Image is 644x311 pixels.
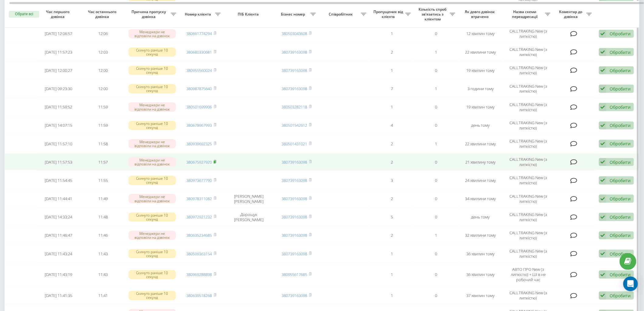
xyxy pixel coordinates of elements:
[81,135,125,152] td: 11:58
[36,263,81,286] td: [DATE] 11:43:19
[36,117,81,134] td: [DATE] 14:07:15
[414,245,458,262] td: 0
[458,135,503,152] td: 22 хвилини тому
[187,104,212,110] a: 380501699906
[414,80,458,97] td: 1
[187,141,212,147] a: 380939692325
[282,214,307,220] a: 380739163098
[610,49,631,55] div: Обробити
[610,104,631,110] div: Обробити
[369,172,414,189] td: 3
[414,117,458,134] td: 0
[81,154,125,171] td: 11:57
[610,141,631,147] div: Обробити
[36,25,81,42] td: [DATE] 12:06:57
[187,31,212,36] a: 380661774294
[282,122,307,128] a: 380501542612
[81,209,125,226] td: 11:48
[458,209,503,226] td: день тому
[128,48,176,57] div: Скинуто раніше 10 секунд
[369,245,414,262] td: 1
[41,9,76,19] span: Час першого дзвінка
[369,117,414,134] td: 4
[128,66,176,75] div: Скинуто раніше 10 секунд
[610,232,631,238] div: Обробити
[36,172,81,189] td: [DATE] 11:54:45
[36,44,81,61] td: [DATE] 11:57:23
[182,12,215,17] span: Номер клієнта
[187,272,212,277] a: 380969288898
[128,139,176,148] div: Менеджери не відповіли на дзвінок
[503,25,554,42] td: CALLTRAKING New (з липкістю)
[187,122,212,128] a: 380678967993
[128,194,176,203] div: Менеджери не відповіли на дзвінок
[128,249,176,258] div: Скинуто раніше 10 секунд
[414,190,458,207] td: 0
[86,9,120,19] span: Час останнього дзвінка
[128,231,176,240] div: Менеджери не відповіли на дзвінок
[36,209,81,226] td: [DATE] 14:33:24
[282,68,307,73] a: 380739163098
[369,227,414,244] td: 2
[36,227,81,244] td: [DATE] 11:46:47
[81,25,125,42] td: 12:06
[458,287,503,304] td: 37 хвилин тому
[81,263,125,286] td: 11:43
[610,122,631,128] div: Обробити
[282,178,307,183] a: 380739163098
[369,135,414,152] td: 2
[282,141,307,147] a: 380501431021
[503,98,554,115] td: CALLTRAKING New (з липкістю)
[128,9,170,19] span: Причина пропуску дзвінка
[503,172,554,189] td: CALLTRAKING New (з липкістю)
[282,31,307,36] a: 380503043608
[187,159,212,165] a: 380675927920
[224,190,275,207] td: [PERSON_NAME] [PERSON_NAME]
[282,86,307,91] a: 380739163098
[503,62,554,79] td: CALLTRAKING New (з липкістю)
[322,12,361,17] span: Співробітник
[458,25,503,42] td: 12 хвилин тому
[187,232,212,238] a: 380635234685
[81,80,125,97] td: 12:00
[282,232,307,238] a: 380739163098
[458,62,503,79] td: 19 хвилин тому
[128,121,176,130] div: Скинуто раніше 10 секунд
[187,86,212,91] a: 380987875640
[187,251,212,256] a: 380509363154
[128,291,176,300] div: Скинуто раніше 10 секунд
[414,172,458,189] td: 0
[464,9,498,19] span: Як довго дзвінок втрачено
[610,293,631,299] div: Обробити
[503,44,554,61] td: CALLTRAKING New (з липкістю)
[610,31,631,37] div: Обробити
[373,9,405,19] span: Пропущених від клієнта
[282,293,307,298] a: 380739163098
[503,227,554,244] td: CALLTRAKING New (з липкістю)
[610,196,631,202] div: Обробити
[458,154,503,171] td: 21 хвилину тому
[187,293,212,298] a: 380639518268
[458,98,503,115] td: 19 хвилин тому
[282,104,307,110] a: 380503282118
[610,272,631,277] div: Обробити
[369,44,414,61] td: 2
[458,172,503,189] td: 24 хвилини тому
[557,9,586,19] span: Коментар до дзвінка
[224,209,275,226] td: Дорощук [PERSON_NAME]
[369,62,414,79] td: 1
[81,287,125,304] td: 11:41
[282,159,307,165] a: 380739163098
[506,9,545,19] span: Назва схеми переадресації
[417,7,450,21] span: Кількість спроб зв'язатись з клієнтом
[128,176,176,185] div: Скинуто раніше 10 секунд
[414,263,458,286] td: 0
[187,68,212,73] a: 380955560024
[128,270,176,279] div: Скинуто раніше 10 секунд
[282,196,307,201] a: 380739163098
[128,213,176,222] div: Скинуто раніше 10 секунд
[128,84,176,93] div: Скинуто раніше 10 секунд
[369,263,414,286] td: 1
[503,245,554,262] td: CALLTRAKING New (з липкістю)
[503,135,554,152] td: CALLTRAKING New (з липкістю)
